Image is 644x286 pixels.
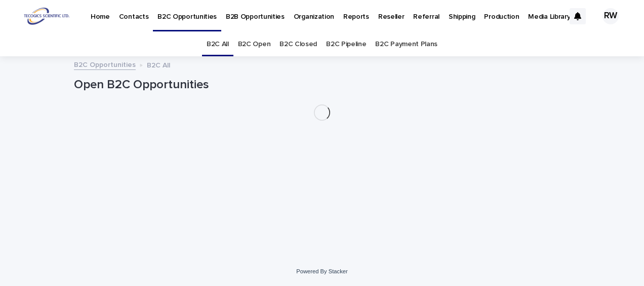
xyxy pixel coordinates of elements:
[147,59,170,70] p: B2C All
[279,32,317,56] a: B2C Closed
[74,58,136,70] a: B2C Opportunities
[207,32,229,56] a: B2C All
[326,32,366,56] a: B2C Pipeline
[20,6,74,26] img: l22tfCASryn9SYBzxJ2O
[375,32,437,56] a: B2C Payment Plans
[74,78,570,92] h1: Open B2C Opportunities
[602,8,619,24] div: RW
[296,268,347,274] a: Powered By Stacker
[238,32,271,56] a: B2C Open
